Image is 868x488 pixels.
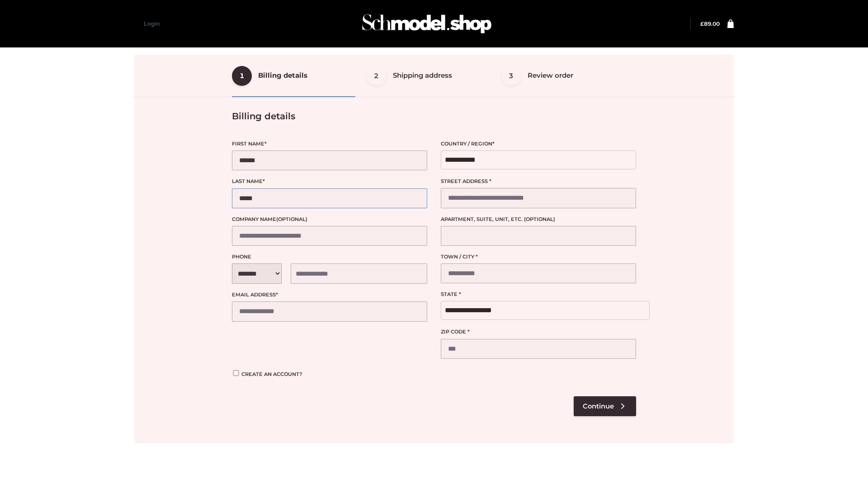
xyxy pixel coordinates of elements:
bdi: 89.00 [700,20,720,27]
img: Schmodel Admin 964 [359,6,495,42]
a: £89.00 [700,20,720,27]
span: £ [700,20,704,27]
a: Login [144,20,160,27]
